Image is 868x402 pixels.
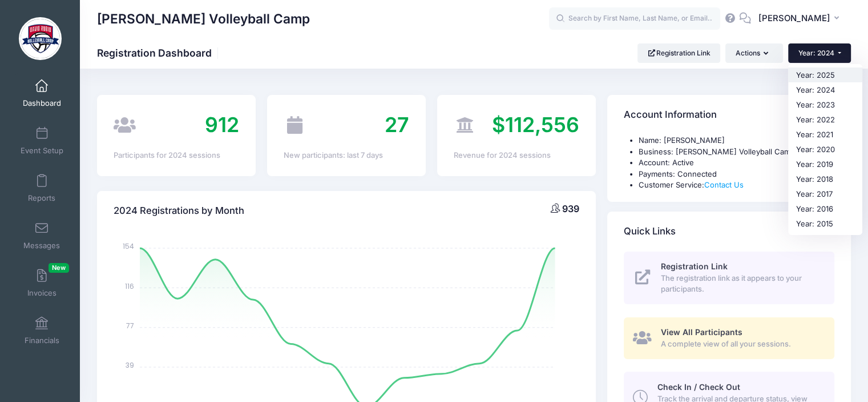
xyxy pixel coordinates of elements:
span: [PERSON_NAME] [758,12,830,25]
span: View All Participants [661,327,742,337]
a: Year: 2020 [788,142,862,157]
input: Search by First Name, Last Name, or Email... [549,7,720,30]
a: Year: 2022 [788,112,862,127]
li: Business: [PERSON_NAME] Volleyball Camp [639,146,834,158]
tspan: 154 [123,241,134,251]
li: Name: [PERSON_NAME] [639,135,834,146]
li: Account: Active [639,157,834,169]
a: Registration Link The registration link as it appears to your participants. [624,252,834,304]
a: Year: 2016 [788,201,862,216]
span: Year: 2024 [798,49,834,57]
span: 27 [385,112,409,137]
a: Financials [15,311,69,351]
span: 939 [562,203,579,214]
span: Check In / Check Out [657,382,740,392]
span: A complete view of all your sessions. [661,339,821,350]
img: David Rubio Volleyball Camp [19,17,62,60]
span: Event Setup [21,146,63,156]
button: Actions [725,43,782,63]
li: Payments: Connected [639,169,834,180]
h4: Account Information [624,99,717,132]
span: Dashboard [23,98,61,108]
a: Year: 2018 [788,172,862,186]
a: Event Setup [15,121,69,161]
a: Messages [15,216,69,256]
a: Dashboard [15,73,69,113]
h4: Quick Links [624,215,676,248]
a: Registration Link [637,43,720,63]
a: Year: 2021 [788,127,862,142]
a: Year: 2024 [788,82,862,97]
a: Contact Us [704,180,744,189]
a: Year: 2017 [788,186,862,201]
button: [PERSON_NAME] [751,6,851,32]
span: Messages [23,241,60,250]
a: Year: 2015 [788,216,862,231]
span: $112,556 [492,112,579,137]
a: Year: 2025 [788,67,862,82]
a: InvoicesNew [15,263,69,303]
span: Reports [28,193,55,203]
li: Customer Service: [639,180,834,191]
span: Registration Link [661,261,728,271]
h4: 2024 Registrations by Month [114,194,244,227]
span: New [49,263,69,273]
span: Invoices [27,288,56,298]
a: Reports [15,168,69,208]
h1: [PERSON_NAME] Volleyball Camp [97,6,310,32]
span: 912 [205,112,239,137]
tspan: 39 [126,360,134,370]
h1: Registration Dashboard [97,47,221,59]
div: New participants: last 7 days [284,150,409,161]
tspan: 77 [126,321,134,331]
span: The registration link as it appears to your participants. [661,273,821,295]
div: Revenue for 2024 sessions [454,150,579,161]
div: Participants for 2024 sessions [114,150,239,161]
tspan: 116 [125,281,134,290]
button: Year: 2024 [788,43,851,63]
a: Year: 2019 [788,157,862,172]
a: Year: 2023 [788,97,862,112]
span: Financials [25,336,59,345]
a: View All Participants A complete view of all your sessions. [624,317,834,359]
